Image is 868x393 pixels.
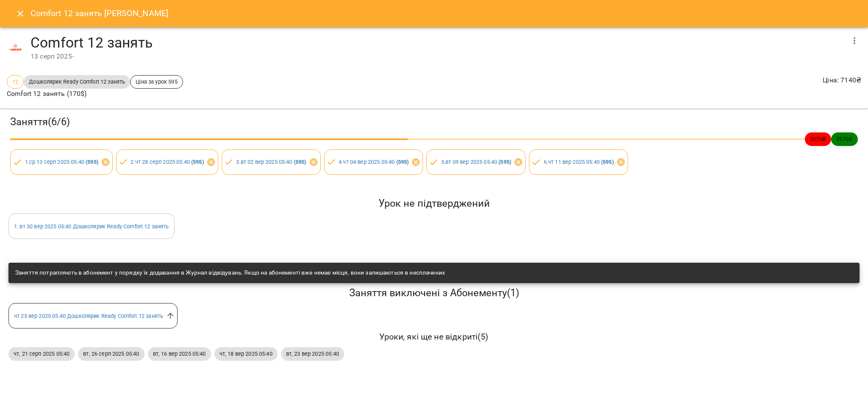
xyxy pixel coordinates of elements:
span: чт, 21 серп 2025 05:40 [8,350,75,358]
b: ( 595 ) [294,159,306,165]
div: 6.чт 11 вер 2025 05:40 (595) [529,149,628,175]
h5: Заняття виключені з Абонементу ( 1 ) [8,286,860,300]
span: вт, 16 вер 2025 05:40 [148,350,211,358]
span: Ціна за урок 595 [131,78,182,86]
b: ( 595 ) [498,159,511,165]
a: 6.чт 11 вер 2025 05:40 (595) [544,159,614,165]
a: 1. вт 30 вер 2025 05:40 Дошколярик Ready Comfort 12 занять [14,223,169,230]
b: ( 595 ) [396,159,409,165]
span: 3570 ₴ [805,135,832,143]
a: 3.вт 02 вер 2025 05:40 (595) [236,159,306,165]
b: ( 595 ) [86,159,98,165]
h5: Урок не підтверджений [8,197,860,210]
div: 13 серп 2025 - [31,51,844,62]
span: чт, 18 вер 2025 05:40 [214,350,278,358]
button: Close [10,3,31,24]
a: 1.ср 13 серп 2025 05:40 (595) [25,159,98,165]
h6: Comfort 12 занять [PERSON_NAME] [31,7,169,20]
span: Дошколярик Ready Comfort 12 занять [24,78,130,86]
span: 3570 ₴ [831,135,858,143]
div: 4.чт 04 вер 2025 05:40 (595) [324,149,423,175]
a: 5.вт 09 вер 2025 05:40 (595) [441,159,511,165]
b: ( 595 ) [191,159,204,165]
div: 3.вт 02 вер 2025 05:40 (595) [222,149,321,175]
span: вт, 26 серп 2025 05:40 [78,350,144,358]
h3: Заняття ( 6 / 6 ) [10,115,858,129]
span: 12 [7,78,23,86]
a: 4.чт 04 вер 2025 05:40 (595) [339,159,409,165]
div: 2.чт 28 серп 2025 05:40 (595) [116,149,218,175]
div: чт 25 вер 2025 05:40 Дошколярик Ready Comfort 12 занять [8,303,178,328]
h4: Comfort 12 занять [31,34,844,51]
div: Заняття потрапляють в абонемент у порядку їх додавання в Журнал відвідувань. Якщо на абонементі в... [15,265,445,281]
b: ( 595 ) [601,159,614,165]
img: 86f377443daa486b3a215227427d088a.png [7,39,24,56]
p: Comfort 12 занять (170$) [7,89,183,99]
a: 2.чт 28 серп 2025 05:40 (595) [131,159,203,165]
h6: Уроки, які ще не відкриті ( 5 ) [8,330,860,343]
p: Ціна : 7140 ₴ [823,75,861,85]
div: 5.вт 09 вер 2025 05:40 (595) [426,149,526,175]
div: 1.ср 13 серп 2025 05:40 (595) [10,149,113,175]
a: чт 25 вер 2025 05:40 Дошколярик Ready Comfort 12 занять [14,313,163,319]
span: вт, 23 вер 2025 05:40 [281,350,344,358]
